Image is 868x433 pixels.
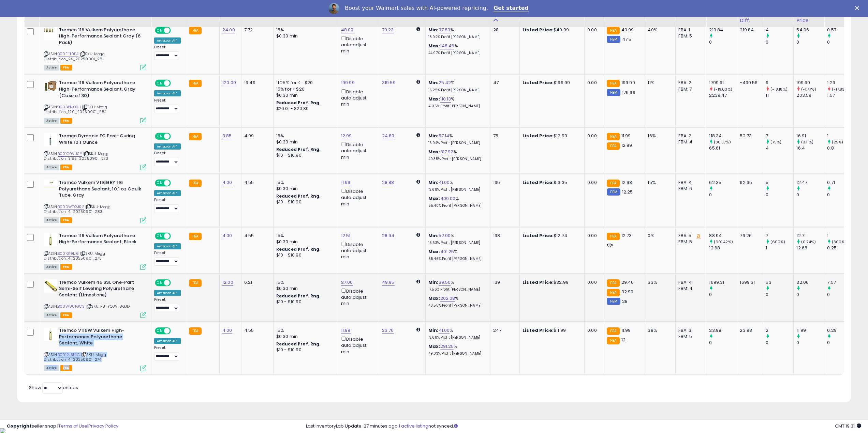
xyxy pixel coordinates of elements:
[428,149,440,155] b: Max:
[276,233,333,239] div: 15%
[607,133,619,140] small: FBA
[154,98,181,113] div: Preset:
[493,80,514,86] div: 47
[523,232,554,239] b: Listed Price:
[428,149,485,161] div: %
[44,27,146,70] div: ASIN:
[855,6,862,10] div: Close
[222,79,236,86] a: 120.00
[621,279,634,285] span: 29.46
[796,279,824,285] div: 32.06
[766,233,793,239] div: 7
[382,133,395,139] a: 24.80
[801,87,816,92] small: (-1.77%)
[382,327,394,334] a: 23.76
[382,279,395,286] a: 49.95
[44,80,57,92] img: 41asLVRx1BL._SL40_.jpg
[60,65,72,71] span: FBA
[678,33,701,39] div: FBM: 5
[189,233,202,240] small: FBA
[156,27,164,33] span: ON
[678,239,701,245] div: FBM: 5
[44,151,108,161] span: | SKU: Megg Distribution_3.85_20250901_273
[439,279,451,286] a: 39.50
[428,196,485,208] div: %
[154,37,181,44] div: Amazon AI *
[58,423,87,429] a: Terms of Use
[827,180,855,186] div: 0.71
[428,27,439,33] b: Min:
[827,80,855,86] div: 1.29
[154,151,181,166] div: Preset:
[244,180,268,186] div: 4.55
[766,245,793,251] div: 1
[382,27,394,33] a: 79.23
[341,241,374,260] div: Disable auto adjust min
[428,96,440,102] b: Max:
[523,27,579,33] div: $49.99
[493,279,514,285] div: 139
[276,239,333,245] div: $0.30 min
[276,146,321,152] b: Reduced Prof. Rng.
[382,179,394,186] a: 28.88
[382,232,395,239] a: 28.94
[796,245,824,251] div: 12.68
[740,279,757,285] div: 1699.31
[493,27,514,33] div: 28
[44,180,146,222] div: ASIN:
[648,233,670,239] div: 0%
[276,86,333,92] div: 15% for > $20
[276,80,333,86] div: 11.25% for <= $20
[740,180,757,186] div: 62.35
[345,5,488,12] div: Boost your Walmart sales with AI-powered repricing.
[170,80,181,86] span: OFF
[678,186,701,192] div: FBM: 6
[189,80,202,87] small: FBA
[44,133,57,146] img: 21hXvEy9g1L._SL40_.jpg
[766,192,793,198] div: 0
[341,27,354,33] a: 48.00
[648,279,670,285] div: 33%
[827,133,855,139] div: 1
[44,104,107,114] span: | SKU: Megg Distribution_120_20250901_284
[341,279,353,286] a: 27.00
[276,279,333,285] div: 15%
[428,233,485,245] div: %
[59,133,142,147] b: Tremco Dymonic FC Fast-Curing White 10.1 Ounce
[523,179,554,186] b: Listed Price:
[766,133,793,139] div: 7
[607,180,619,187] small: FBA
[607,80,619,87] small: FBA
[59,180,142,200] b: Tremco Vulkem V116GRY 116 Polyurethane Sealant, 10.1 oz Caulk Tube, Gray
[587,27,599,33] div: 0.00
[428,133,485,145] div: %
[648,180,670,186] div: 15%
[648,80,670,86] div: 11%
[678,180,701,186] div: FBA: 4
[154,251,181,266] div: Preset:
[44,279,57,293] img: 417AlULO7-L._SL40_.jpg
[439,179,450,186] a: 41.00
[440,343,454,350] a: 291.25
[44,51,105,61] span: | SKU: Megg Distribution_24_20250901_281
[607,188,620,196] small: FBM
[440,295,455,302] a: 202.08
[428,35,485,40] p: 18.92% Profit [PERSON_NAME]
[439,133,450,139] a: 57.14
[59,279,142,300] b: Tremco Vulkem 45 SSL One-Part Semi-Self Leveling Polyurethane Sealant (Limestone)
[621,142,632,149] span: 12.99
[341,141,374,160] div: Disable auto adjust min
[709,233,737,239] div: 88.94
[709,180,737,186] div: 62.35
[428,248,440,255] b: Max:
[766,92,793,98] div: 11
[341,133,352,139] a: 12.99
[154,243,181,249] div: Amazon AI *
[714,239,733,245] small: (601.42%)
[493,133,514,139] div: 75
[796,145,824,151] div: 16.4
[428,51,485,56] p: 44.97% Profit [PERSON_NAME]
[244,27,268,33] div: 7.72
[827,92,855,98] div: 1.57
[58,104,81,110] a: B003PNXXUI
